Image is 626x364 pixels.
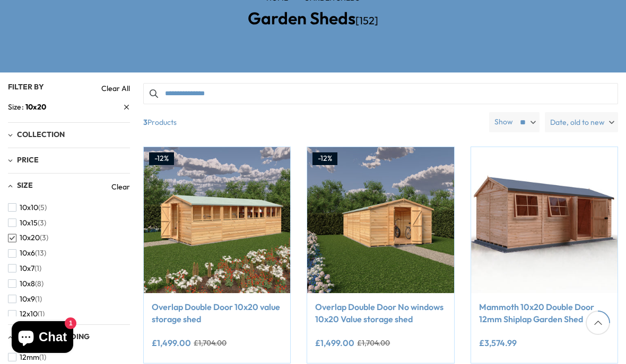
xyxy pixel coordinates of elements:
span: (1) [35,295,42,304]
span: 10x7 [20,264,34,273]
span: 10x20 [25,102,46,112]
del: £1,704.00 [194,339,227,347]
span: Size [17,180,33,190]
span: Products [139,112,485,132]
label: Date, old to new [545,112,618,132]
span: Price [17,155,39,165]
ins: £1,499.00 [315,339,354,347]
del: £1,704.00 [357,339,390,347]
span: 10x8 [20,279,35,288]
span: (8) [35,279,44,288]
b: 3 [143,112,147,132]
button: 10x10 [8,200,47,215]
span: (1) [34,264,41,273]
span: 10x9 [20,295,35,304]
button: 10x7 [8,261,41,276]
button: 10x20 [8,230,48,245]
a: Mammoth 10x20 Double Door 12mm Shiplap Garden Shed [479,301,610,325]
button: 10x15 [8,215,46,231]
button: 10x8 [8,276,44,292]
button: 10x6 [8,245,46,261]
button: 12x10 [8,306,45,322]
span: (3) [38,219,46,228]
div: -12% [312,152,337,165]
span: 10x6 [20,249,35,258]
span: 10x20 [20,233,40,242]
ins: £3,574.99 [479,339,517,347]
span: Date, old to new [550,112,605,132]
h2: Garden Sheds [164,9,462,28]
span: 10x10 [20,203,38,212]
span: Size [8,102,25,113]
span: 12mm [20,353,39,362]
span: (1) [38,310,45,319]
span: (5) [38,203,47,212]
span: Filter By [8,82,44,92]
a: Overlap Double Door No windows 10x20 Value storage shed [315,301,446,325]
span: 10x15 [20,219,38,228]
a: Overlap Double Door 10x20 value storage shed [152,301,282,325]
span: Collection [17,130,65,139]
ins: £1,499.00 [152,339,191,347]
input: Search products [143,83,618,104]
span: 12x10 [20,310,38,319]
a: Clear [111,181,130,192]
span: (3) [40,233,48,242]
label: Show [494,117,513,128]
inbox-online-store-chat: Shopify online store chat [8,321,76,356]
span: [152] [355,14,378,27]
button: 10x9 [8,292,42,307]
div: -12% [149,152,174,165]
span: (13) [35,249,46,258]
a: Clear All [101,83,130,94]
span: (1) [39,353,46,362]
